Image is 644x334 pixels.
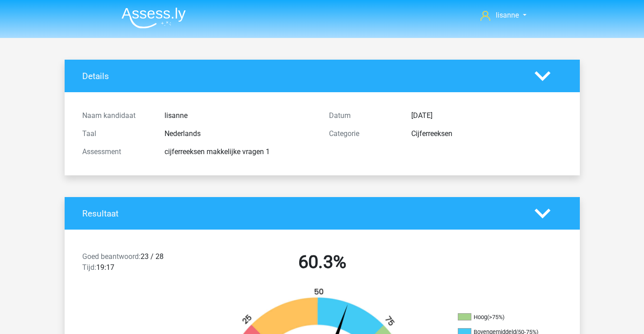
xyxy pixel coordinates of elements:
[496,11,519,19] span: lisanne
[487,314,504,320] div: (>75%)
[82,208,521,219] h4: Resultaat
[158,128,322,139] div: Nederlands
[477,10,530,21] a: lisanne
[82,71,521,81] h4: Details
[404,110,569,121] div: [DATE]
[404,128,569,139] div: Cijferreeksen
[322,128,404,139] div: Categorie
[206,251,439,273] h2: 60.3%
[82,263,96,272] span: Tijd:
[82,252,141,261] span: Goed beantwoord:
[158,146,322,157] div: cijferreeksen makkelijke vragen 1
[75,251,199,277] div: 23 / 28 19:17
[158,110,322,121] div: lisanne
[458,313,548,321] li: Hoog
[122,7,186,28] img: Assessly
[75,128,158,139] div: Taal
[75,110,158,121] div: Naam kandidaat
[322,110,404,121] div: Datum
[75,146,158,157] div: Assessment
